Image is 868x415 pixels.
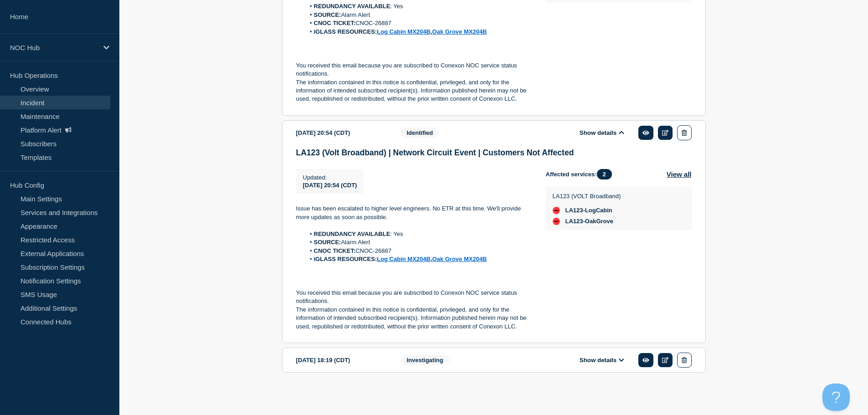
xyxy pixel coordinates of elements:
p: You received this email because you are subscribed to Conexon NOC service status notifications. [296,61,531,78]
p: Updated : [303,174,357,181]
div: down [553,218,560,225]
iframe: Help Scout Beacon - Open [822,384,850,411]
a: Oak Grove MX204B [432,28,487,35]
p: The information contained in this notice is confidential, privileged, and only for the informatio... [296,306,531,331]
strong: REDUNDANCY AVAILABLE [314,3,390,10]
a: Log Cabin MX204B [377,256,431,262]
li: : Yes [305,230,531,238]
span: LA123-OakGrove [565,218,614,225]
p: You received this email because you are subscribed to Conexon NOC service status notifications. [296,289,531,306]
li: Alarm Alert [305,11,531,19]
span: Identified [401,128,439,138]
li: CNOC-26887 [305,247,531,255]
li: : Yes [305,2,531,10]
li: Alarm Alert [305,238,531,246]
button: View all [667,169,692,179]
span: LA123-LogCabin [565,207,612,214]
div: down [553,207,560,214]
span: 2 [597,169,612,179]
strong: CNOC TICKET: [314,20,356,26]
strong: iGLASS RESOURCES: , [314,28,487,35]
a: Log Cabin MX204B [377,28,431,35]
a: Oak Grove MX204B [432,256,487,262]
p: The information contained in this notice is confidential, privileged, and only for the informatio... [296,78,531,103]
h3: LA123 (Volt Broadband) | Network Circuit Event | Customers Not Affected [296,148,692,158]
strong: CNOC TICKET: [314,247,356,254]
button: Show details [577,356,627,364]
span: Affected services: [546,169,616,179]
span: Investigating [401,355,449,365]
p: NOC Hub [10,44,98,51]
li: CNOC-26887 [305,19,531,27]
strong: iGLASS RESOURCES: , [314,256,487,262]
strong: REDUNDANCY AVAILABLE [314,231,390,237]
div: [DATE] 18:19 (CDT) [296,353,387,368]
p: Issue has been escalated to higher level engineers. No ETR at this time. We'll provide more updat... [296,205,531,221]
span: [DATE] 20:54 (CDT) [303,182,357,189]
strong: SOURCE: [314,11,341,18]
strong: SOURCE: [314,239,341,246]
div: [DATE] 20:54 (CDT) [296,125,387,140]
p: LA123 (VOLT Broadband) [553,193,621,200]
button: Show details [577,129,627,137]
